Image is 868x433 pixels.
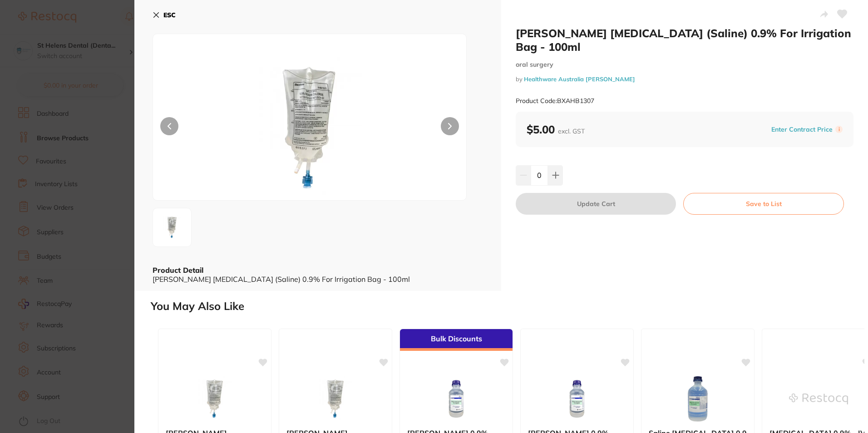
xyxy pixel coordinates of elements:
img: Saline Sodium Chloride 0.9 for Irrigation 1L Bottle [668,376,727,422]
img: Baxter Sodium Chloride (Saline) 0.9% For Irrigation Bag - 1000ml [306,376,365,422]
b: ESC [163,11,176,19]
img: Zw [216,57,404,200]
img: Sodium Chloride 0.9% - IV Bags - 1 Litre Bag [789,376,848,422]
b: Product Detail [153,266,203,275]
button: Enter Contract Price [769,125,835,134]
button: Save to List [683,193,844,215]
div: [PERSON_NAME] [MEDICAL_DATA] (Saline) 0.9% For Irrigation Bag - 100ml [153,275,483,283]
span: excl. GST [558,127,585,135]
img: Baxter 0.9% Sodium Chloride (Saline) [427,376,486,422]
b: $5.00 [527,123,585,136]
button: Update Cart [516,193,676,215]
img: Zw [156,211,188,244]
img: Baxter Sodium Chloride (Saline) 0.9% For Irrigation Bag - 500ml [185,376,244,422]
label: i [835,126,843,133]
small: oral surgery [516,61,853,69]
h2: [PERSON_NAME] [MEDICAL_DATA] (Saline) 0.9% For Irrigation Bag - 100ml [516,26,853,54]
div: Bulk Discounts [400,329,513,351]
h2: You May Also Like [151,300,864,313]
small: by [516,76,853,83]
small: Product Code: BXAHB1307 [516,97,594,105]
button: ESC [153,7,176,23]
a: Healthware Australia [PERSON_NAME] [524,75,635,83]
img: Baxter 0.9% Sodium Chloride (Saline) 1000ml Bottle [547,376,607,422]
